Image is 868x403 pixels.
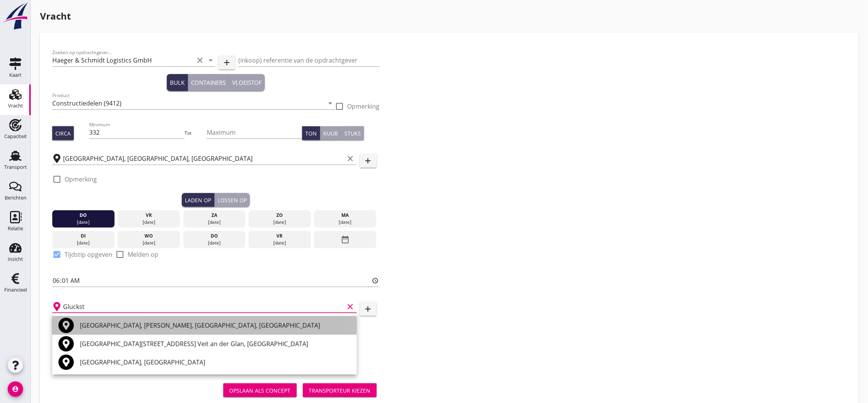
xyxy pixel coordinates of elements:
button: Containers [188,74,229,91]
div: Opslaan als concept [229,386,291,395]
input: (inkoop) referentie van de opdrachtgever [238,54,380,66]
input: Maximum [207,126,302,139]
button: Lossen op [215,193,250,207]
div: [GEOGRAPHIC_DATA][STREET_ADDRESS] Veit an der Glan, [GEOGRAPHIC_DATA] [80,339,351,348]
label: Melden op [128,251,158,258]
div: [GEOGRAPHIC_DATA], [GEOGRAPHIC_DATA] [80,358,351,367]
i: add [364,156,373,165]
div: Transporteur kiezen [309,386,371,395]
i: date_range [341,233,350,246]
i: arrow_drop_down [206,56,215,65]
i: account_circle [8,382,23,397]
div: zo [251,212,309,219]
div: Vracht [8,103,23,108]
div: di [54,233,113,239]
input: Losplaats [63,301,344,313]
div: [DATE] [54,239,113,246]
div: ma [316,212,374,219]
div: Laden op [185,196,211,204]
input: Product [52,97,324,109]
div: [DATE] [120,219,178,226]
i: clear [346,154,355,163]
button: Ton [302,126,320,140]
i: clear [346,302,355,311]
div: Circa [55,129,71,137]
div: vr [120,212,178,219]
button: Laden op [182,193,215,207]
div: Stuks [344,129,361,137]
input: Zoeken op opdrachtgever... [52,54,194,66]
div: Bulk [170,78,185,87]
div: [DATE] [316,219,374,226]
label: Tijdstip opgeven [65,251,112,258]
div: Lossen op [218,196,247,204]
div: do [185,233,243,239]
div: Transport [4,165,27,170]
button: Bulk [167,74,188,91]
div: [DATE] [185,239,243,246]
i: arrow_drop_down [326,99,335,108]
div: vr [251,233,309,239]
div: do [54,212,113,219]
i: add [364,304,373,314]
div: [DATE] [251,219,309,226]
div: [DATE] [185,219,243,226]
img: logo-small.a267ee39.svg [2,2,29,30]
button: Circa [52,126,74,140]
h1: Vracht [40,9,859,23]
div: Berichten [5,195,27,200]
div: Kuub [323,129,338,137]
label: Opmerking [348,102,380,110]
div: [GEOGRAPHIC_DATA], [PERSON_NAME], [GEOGRAPHIC_DATA], [GEOGRAPHIC_DATA] [80,321,351,330]
i: add [222,58,231,67]
div: za [185,212,243,219]
div: Ton [305,129,317,137]
div: Financieel [4,287,27,292]
input: Laadplaats [63,152,344,165]
div: Capaciteit [4,134,27,139]
i: clear [195,56,205,65]
div: Tot [185,130,207,137]
button: Kuub [320,126,341,140]
button: Vloeistof [229,74,265,91]
button: Transporteur kiezen [303,383,377,397]
div: Inzicht [8,257,23,262]
div: [DATE] [251,239,309,246]
label: Opmerking [65,175,97,183]
button: Opslaan als concept [223,383,297,397]
div: Kaart [9,73,22,78]
div: [DATE] [120,239,178,246]
button: Stuks [341,126,364,140]
div: Relatie [8,226,23,231]
input: Minimum [89,126,185,139]
div: Containers [191,78,226,87]
div: [DATE] [54,219,113,226]
div: wo [120,233,178,239]
div: Vloeistof [232,78,262,87]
